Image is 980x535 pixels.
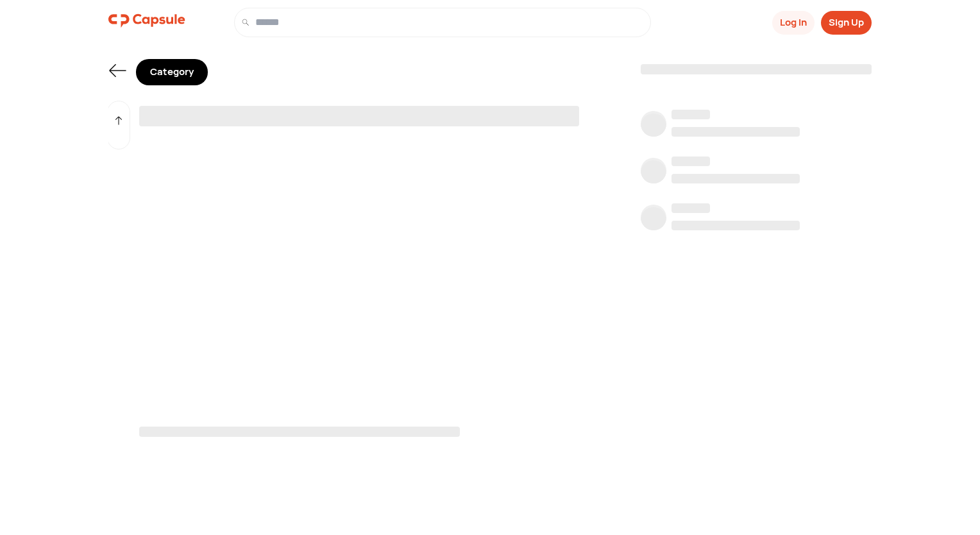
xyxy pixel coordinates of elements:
[641,64,872,74] span: ‌
[772,11,815,35] button: Log In
[672,110,710,119] span: ‌
[672,221,800,230] span: ‌
[139,106,579,126] span: ‌
[139,427,460,437] span: ‌
[641,114,666,139] span: ‌
[672,157,710,166] span: ‌
[641,160,666,186] span: ‌
[136,59,208,85] div: Category
[821,11,872,35] button: Sign Up
[672,203,710,213] span: ‌
[641,207,666,233] span: ‌
[108,8,185,37] a: logo
[672,127,800,137] span: ‌
[672,174,800,183] span: ‌
[108,8,185,33] img: logo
